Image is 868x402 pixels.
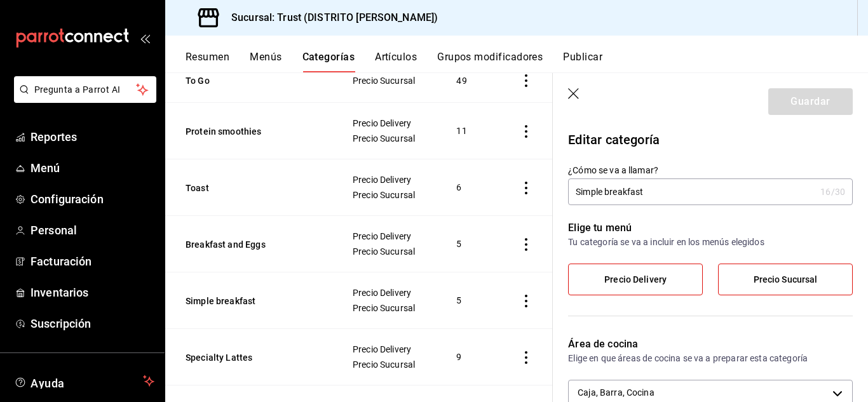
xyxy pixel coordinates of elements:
[31,222,154,239] span: Personal
[568,220,853,236] p: Elige tu menú
[353,76,425,85] span: Precio Sucursal
[353,360,425,369] span: Precio Sucursal
[31,315,154,332] span: Suscripción
[441,329,499,385] td: 9
[9,92,156,105] a: Pregunta a Parrot AI
[31,159,154,177] span: Menú
[353,191,425,199] span: Precio Sucursal
[568,352,853,365] p: Elige en que áreas de cocina se va a preparar esta categoría
[31,284,154,301] span: Inventarios
[441,159,499,216] td: 6
[353,304,425,312] span: Precio Sucursal
[140,33,150,43] button: open_drawer_menu
[353,175,425,184] span: Precio Delivery
[31,128,154,145] span: Reportes
[563,51,602,72] button: Publicar
[520,125,532,138] button: actions
[302,51,355,72] button: Categorías
[186,125,313,138] button: Protein smoothies
[520,74,532,87] button: actions
[186,51,868,72] div: navigation tabs
[186,295,313,307] button: Simple breakfast
[437,51,543,72] button: Grupos modificadores
[221,10,438,25] h3: Sucursal: Trust (DISTRITO [PERSON_NAME])
[568,236,853,248] p: Tu categoría se va a incluir en los menús elegidos
[353,119,425,128] span: Precio Delivery
[754,274,818,285] span: Precio Sucursal
[568,337,853,352] p: Área de cocina
[568,166,853,175] label: ¿Cómo se va a llamar?
[353,232,425,241] span: Precio Delivery
[353,247,425,256] span: Precio Sucursal
[186,351,313,364] button: Specialty Lattes
[520,295,532,307] button: actions
[375,51,417,72] button: Artículos
[14,76,156,103] button: Pregunta a Parrot AI
[31,253,154,270] span: Facturación
[353,288,425,297] span: Precio Delivery
[820,185,845,198] div: 16 /30
[186,182,313,194] button: Toast
[568,130,853,149] p: Editar categoría
[353,134,425,143] span: Precio Sucursal
[520,238,532,251] button: actions
[441,216,499,272] td: 5
[441,103,499,159] td: 11
[520,351,532,364] button: actions
[250,51,281,72] button: Menús
[520,182,532,194] button: actions
[353,345,425,354] span: Precio Delivery
[31,373,138,389] span: Ayuda
[34,83,137,97] span: Pregunta a Parrot AI
[441,58,499,103] td: 49
[31,191,154,208] span: Configuración
[604,274,667,285] span: Precio Delivery
[186,74,313,87] button: To Go
[441,272,499,329] td: 5
[186,51,229,72] button: Resumen
[186,238,313,251] button: Breakfast and Eggs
